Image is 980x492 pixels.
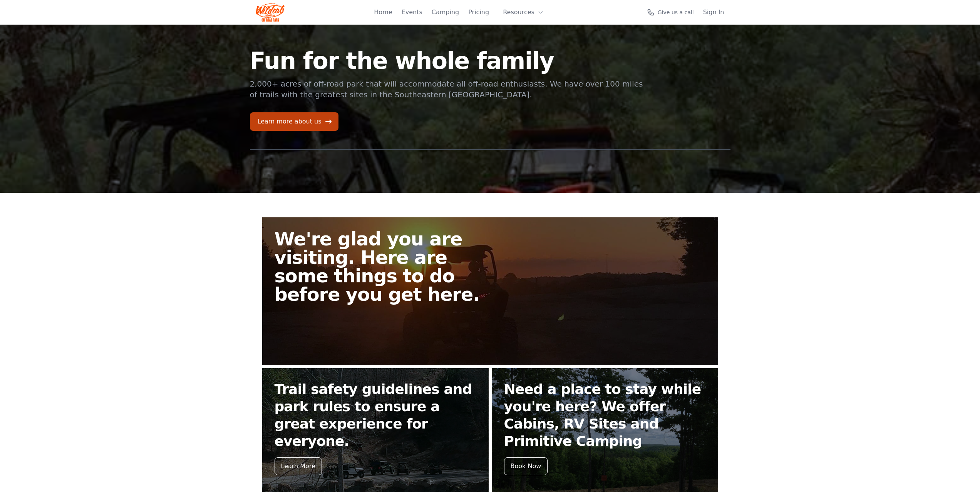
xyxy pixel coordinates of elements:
h2: Trail safety guidelines and park rules to ensure a great experience for everyone. [275,380,476,450]
a: Give us a call [647,8,694,16]
a: We're glad you are visiting. Here are some things to do before you get here. [262,217,718,365]
div: Book Now [504,457,548,475]
a: Sign In [703,8,724,17]
a: Camping [432,8,459,17]
h1: Fun for the whole family [250,49,644,72]
span: Give us a call [658,8,694,16]
p: 2,000+ acres of off-road park that will accommodate all off-road enthusiasts. We have over 100 mi... [250,78,644,100]
a: Home [374,8,392,17]
h2: Need a place to stay while you're here? We offer Cabins, RV Sites and Primitive Camping [504,380,706,450]
div: Learn More [275,457,322,475]
a: Events [402,8,422,17]
img: Wildcat Logo [256,3,285,22]
a: Pricing [468,8,489,17]
button: Resources [498,5,548,20]
h2: We're glad you are visiting. Here are some things to do before you get here. [275,230,496,304]
a: Learn more about us [250,112,338,131]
